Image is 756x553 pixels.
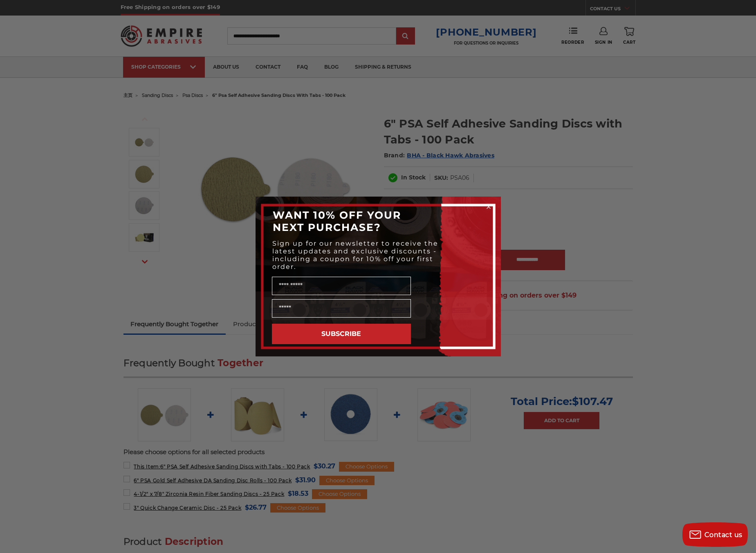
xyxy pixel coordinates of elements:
input: Email [272,299,411,318]
span: Sign up for our newsletter to receive the latest updates and exclusive discounts - including a co... [272,240,438,271]
span: WANT 10% OFF YOUR NEXT PURCHASE? [273,209,401,233]
button: SUBSCRIBE [272,324,411,344]
button: Close dialog [485,203,493,211]
span: Contact us [704,531,743,539]
button: Contact us [682,522,748,547]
